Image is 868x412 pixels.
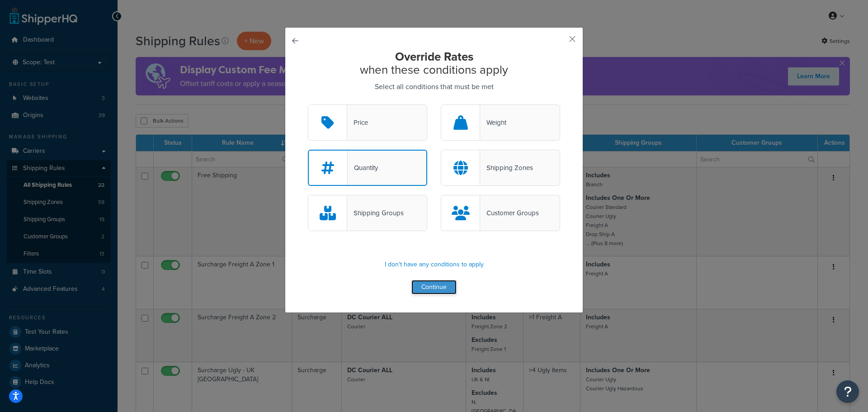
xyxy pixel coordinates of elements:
[347,207,404,219] div: Shipping Groups
[308,81,560,93] p: Select all conditions that must be met
[347,116,368,129] div: Price
[480,207,539,219] div: Customer Groups
[308,50,560,76] h2: when these conditions apply
[480,116,506,129] div: Weight
[348,161,378,174] div: Quantity
[308,258,560,271] p: I don't have any conditions to apply
[480,161,533,174] div: Shipping Zones
[395,48,473,65] strong: Override Rates
[836,380,859,403] button: Open Resource Center
[411,280,457,294] button: Continue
